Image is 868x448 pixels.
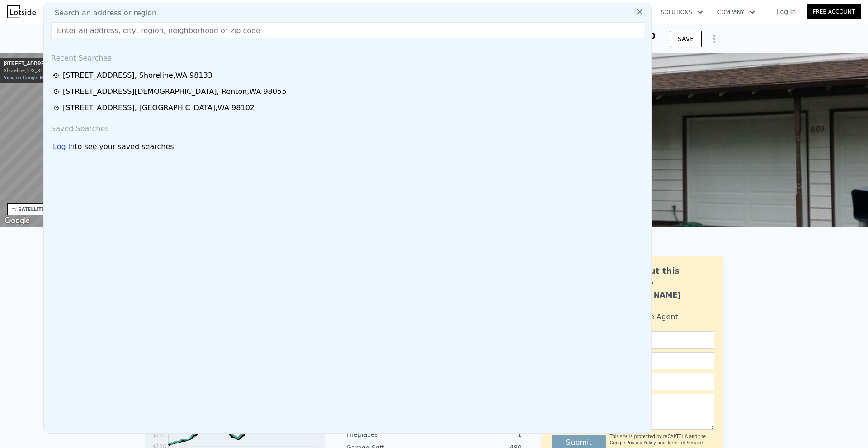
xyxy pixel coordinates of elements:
[766,7,807,16] a: Log In
[51,22,644,38] input: Enter an address, city, region, neighborhood or zip code
[53,103,645,113] a: [STREET_ADDRESS], [GEOGRAPHIC_DATA],WA 98102
[47,46,648,67] div: Recent Searches
[19,206,60,213] div: SATELLITE VIEW
[4,68,53,74] div: Shoreline, [US_STATE]
[75,141,176,152] span: to see your saved searches.
[627,440,656,445] a: Privacy Policy
[705,30,723,48] button: Show Options
[63,86,286,97] div: [STREET_ADDRESS][DEMOGRAPHIC_DATA] , Renton , WA 98055
[667,440,703,445] a: Terms of Service
[613,265,714,290] div: Ask about this property
[4,75,52,81] a: View on Google Maps
[670,31,702,47] button: SAVE
[63,103,255,113] div: [STREET_ADDRESS] , [GEOGRAPHIC_DATA] , WA 98102
[53,141,75,152] div: Log in
[47,8,156,19] span: Search an address or region
[4,61,53,68] div: [STREET_ADDRESS]
[53,70,645,81] a: [STREET_ADDRESS], Shoreline,WA 98133
[807,4,861,19] a: Free Account
[613,290,714,312] div: [PERSON_NAME] Bahadur
[654,4,710,20] button: Solutions
[2,215,32,227] a: Open this area in Google Maps (opens a new window)
[7,5,36,18] img: Lotside
[2,215,32,227] img: Google
[47,116,648,138] div: Saved Searches
[53,86,645,97] a: [STREET_ADDRESS][DEMOGRAPHIC_DATA], Renton,WA 98055
[152,432,166,439] tspan: $181
[434,430,522,439] div: 1
[63,70,212,81] div: [STREET_ADDRESS] , Shoreline , WA 98133
[346,430,434,439] div: Fireplaces
[710,4,762,20] button: Company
